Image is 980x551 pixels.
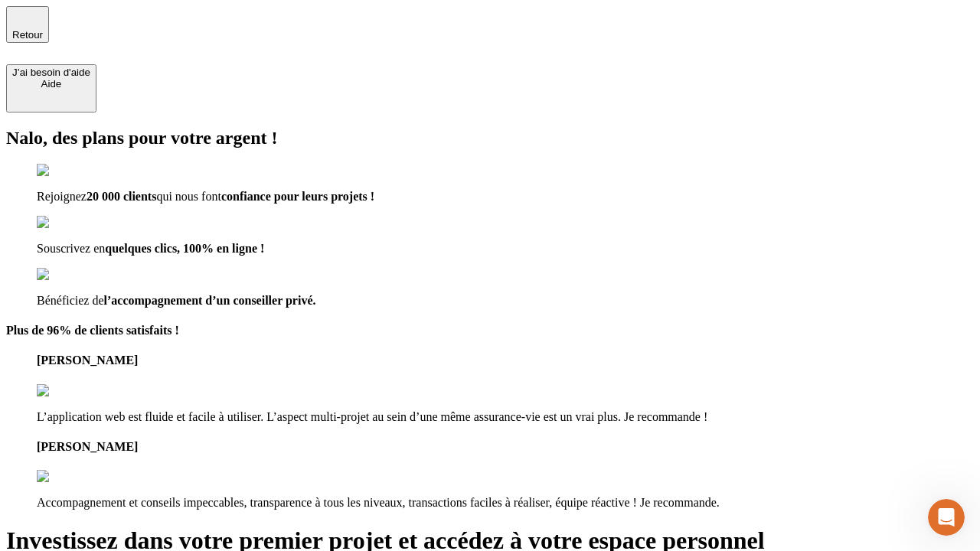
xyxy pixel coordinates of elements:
iframe: Intercom live chat [928,499,965,536]
span: Bénéficiez de [37,294,104,307]
span: quelques clics, 100% en ligne ! [105,242,264,255]
span: l’accompagnement d’un conseiller privé. [104,294,316,307]
span: Rejoignez [37,190,87,203]
h4: [PERSON_NAME] [37,440,974,454]
div: Aide [12,78,90,90]
span: qui nous font [156,190,220,203]
div: J’ai besoin d'aide [12,67,90,78]
button: J’ai besoin d'aideAide [6,64,96,112]
span: Souscrivez en [37,242,105,255]
h4: Plus de 96% de clients satisfaits ! [6,324,974,337]
button: Retour [6,6,49,43]
span: Retour [12,29,43,41]
span: 20 000 clients [87,190,157,203]
img: reviews stars [37,384,113,398]
img: reviews stars [37,470,113,484]
span: confiance pour leurs projets ! [221,190,374,203]
img: checkmark [37,216,103,230]
p: L’application web est fluide et facile à utiliser. L’aspect multi-projet au sein d’une même assur... [37,410,974,424]
img: checkmark [37,268,103,282]
h2: Nalo, des plans pour votre argent ! [6,128,974,148]
p: Accompagnement et conseils impeccables, transparence à tous les niveaux, transactions faciles à r... [37,496,974,510]
img: checkmark [37,164,103,178]
h4: [PERSON_NAME] [37,354,974,367]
